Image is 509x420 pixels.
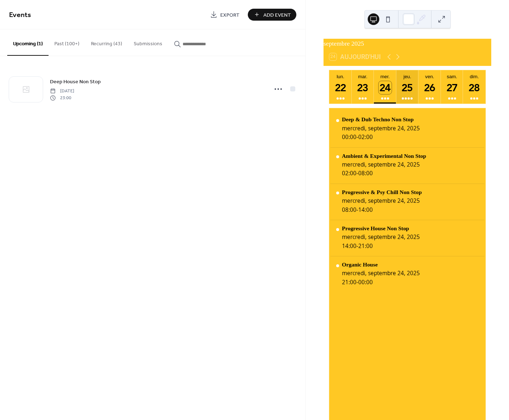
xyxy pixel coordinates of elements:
span: 02:00 [358,133,373,140]
div: dim. [465,74,483,79]
button: Submissions [128,29,168,55]
div: Progressive & Psy Chill Non Stop [342,189,422,196]
button: dim.28 [463,70,485,104]
span: 21:00 [342,278,356,286]
span: [DATE] [50,88,74,94]
span: 00:00 [342,133,356,140]
div: 28 [468,81,481,94]
div: Ambient & Experimental Non Stop [342,153,426,159]
span: 21:00 [358,242,373,249]
span: 02:00 [342,169,356,177]
span: 00:00 [358,278,373,286]
button: sam.27 [441,70,463,104]
button: lun.22 [329,70,352,104]
span: - [356,169,358,177]
span: 14:00 [358,206,373,213]
button: Add Event [248,9,296,21]
span: 08:00 [342,206,356,213]
span: - [356,278,358,286]
span: Add Event [263,11,291,19]
button: Past (100+) [49,29,85,55]
div: 22 [334,81,347,94]
span: - [356,242,358,249]
div: jeu. [399,74,417,79]
div: Organic House [342,261,420,268]
div: lun. [331,74,350,79]
a: Deep House Non Stop [50,77,101,86]
div: mercredi, septembre 24, 2025 [342,233,420,240]
div: Progressive House Non Stop [342,225,420,232]
button: Recurring (43) [85,29,128,55]
div: 26 [423,81,436,94]
button: ven.26 [418,70,441,104]
div: 23 [356,81,369,94]
div: mercredi, septembre 24, 2025 [342,197,422,204]
span: 08:00 [358,169,373,177]
div: mercredi, septembre 24, 2025 [342,161,426,168]
button: mer.24 [374,70,396,104]
span: - [356,133,358,140]
span: Events [9,8,31,22]
div: 25 [401,81,414,94]
span: Deep House Non Stop [50,78,101,86]
div: mer. [376,74,394,79]
div: Deep & Dub Techno Non Stop [342,116,420,123]
span: Export [220,11,239,19]
div: mar. [354,74,372,79]
button: jeu.25 [396,70,419,104]
button: Upcoming (1) [7,29,49,56]
span: 14:00 [342,242,356,249]
button: mar.23 [352,70,374,104]
div: 27 [446,81,459,94]
span: - [356,206,358,213]
div: ven. [421,74,439,79]
a: Export [205,9,245,21]
div: sam. [443,74,461,79]
span: 23:00 [50,94,74,101]
div: mercredi, septembre 24, 2025 [342,125,420,132]
div: mercredi, septembre 24, 2025 [342,269,420,277]
div: 24 [379,81,392,94]
div: septembre 2025 [324,39,491,48]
